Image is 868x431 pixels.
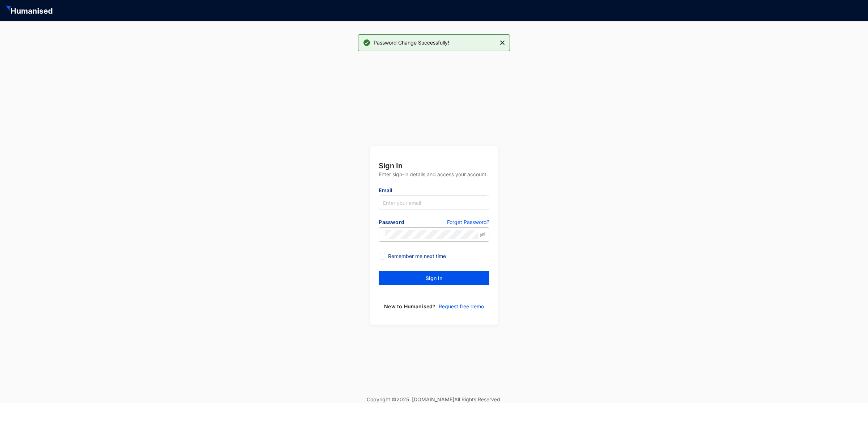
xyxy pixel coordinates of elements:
[426,275,442,282] span: Sign In
[379,195,489,210] input: Enter your email
[379,271,489,285] button: Sign In
[379,171,489,187] p: Enter sign-in details and access your account.
[367,396,502,403] p: Copyright © 2025 All Rights Reserved.
[384,303,435,310] p: New to Humanised?
[385,252,449,260] span: Remember me next time
[500,38,505,47] img: alert-close.705d39777261943dbfef1c6d96092794.svg
[447,219,489,227] a: Forget Password?
[379,187,489,195] p: Email
[480,232,485,237] span: eye-invisible
[436,303,484,310] a: Request free demo
[362,38,371,47] img: alert-icon-success.755a801dcbde06256afb241ffe65d376.svg
[371,38,449,47] p: Password Change Successfully!
[412,396,454,402] a: [DOMAIN_NAME]
[379,219,434,227] p: Password
[379,161,489,171] p: Sign In
[6,5,54,16] img: HeaderHumanisedNameIcon.51e74e20af0cdc04d39a069d6394d6d9.svg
